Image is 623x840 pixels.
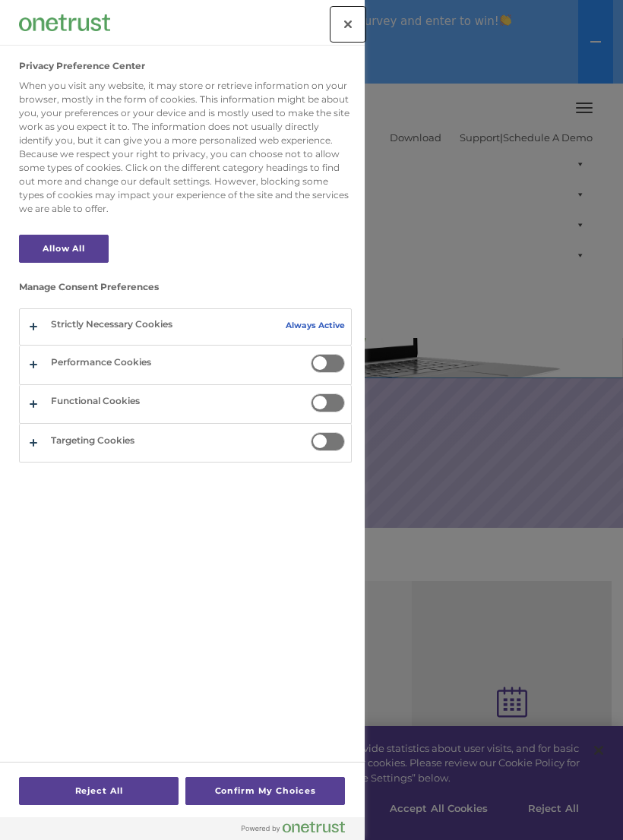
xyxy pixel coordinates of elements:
button: Reject All [19,777,179,805]
div: Company Logo [19,8,110,38]
img: Company Logo [19,14,110,30]
h3: Manage Consent Preferences [19,282,352,300]
button: Close [331,8,365,41]
button: Allow All [19,235,109,263]
img: Powered by OneTrust Opens in a new Tab [242,821,345,833]
div: When you visit any website, it may store or retrieve information on your browser, mostly in the f... [19,79,352,216]
button: Confirm My Choices [185,777,345,805]
a: Powered by OneTrust Opens in a new Tab [242,821,357,840]
h2: Privacy Preference Center [19,61,145,71]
